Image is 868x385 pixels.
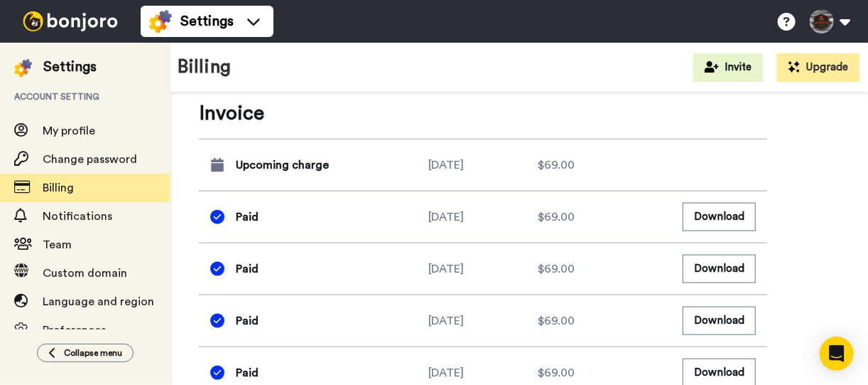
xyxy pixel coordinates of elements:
button: Download [683,203,756,231]
span: $69.00 [538,364,575,381]
div: [DATE] [428,209,538,226]
span: Paid [236,209,259,226]
img: settings-colored.svg [149,10,172,33]
span: Upcoming charge [236,157,329,174]
div: Open Intercom Messenger [820,337,854,371]
span: $69.00 [538,260,575,278]
span: My profile [43,125,95,137]
span: Change password [43,154,137,165]
span: Custom domain [43,268,127,279]
span: Team [43,239,72,250]
span: Notifications [43,211,112,222]
button: Upgrade [777,53,859,82]
span: Billing [43,182,74,194]
img: bj-logo-header-white.svg [17,11,124,31]
span: Paid [236,260,259,278]
button: Download [683,255,756,283]
span: $69.00 [538,312,575,329]
div: [DATE] [428,312,538,329]
button: Collapse menu [37,344,134,362]
img: settings-colored.svg [14,59,32,77]
div: $69.00 [538,157,647,174]
span: $69.00 [538,209,575,226]
div: [DATE] [428,157,538,174]
span: Language and region [43,296,154,307]
span: Collapse menu [64,347,122,359]
div: Settings [43,57,97,77]
button: Download [683,307,756,334]
span: Preferences [43,325,106,336]
div: [DATE] [428,260,538,278]
div: [DATE] [428,364,538,381]
span: Paid [236,312,259,329]
button: Invite [693,53,763,82]
span: Settings [180,11,234,31]
span: Invoice [199,99,767,127]
h1: Billing [178,57,231,78]
span: Paid [236,364,259,381]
